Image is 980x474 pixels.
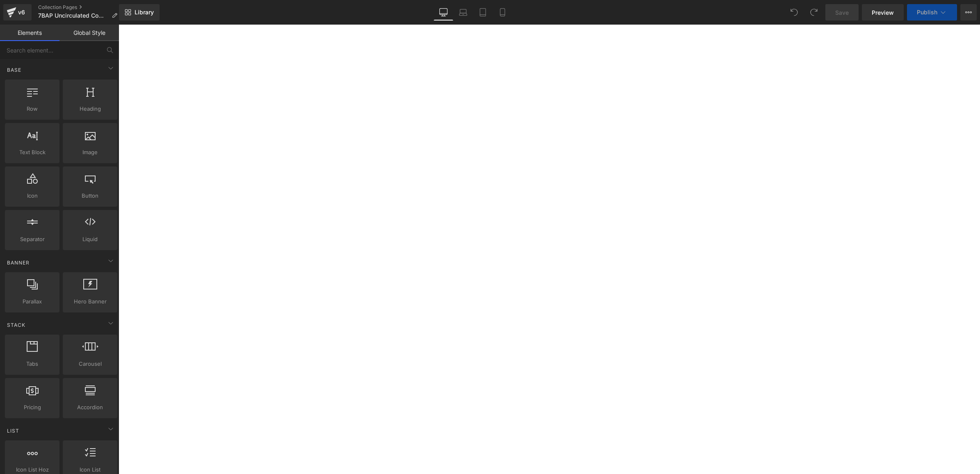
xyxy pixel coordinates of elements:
[917,9,937,16] span: Publish
[835,8,849,17] span: Save
[6,66,22,74] span: Base
[872,8,894,17] span: Preview
[65,235,115,244] span: Liquid
[6,427,20,435] span: List
[7,105,57,113] span: Row
[960,4,977,21] button: More
[119,4,160,21] a: New Library
[453,4,473,21] a: Laptop
[7,148,57,157] span: Text Block
[7,465,57,474] span: Icon List Hoz
[3,4,32,21] a: v6
[135,9,154,16] span: Library
[65,148,115,157] span: Image
[38,4,124,11] a: Collection Pages
[7,297,57,306] span: Parallax
[7,360,57,368] span: Tabs
[38,12,108,19] span: 7BAP Uncirculated Comics
[16,7,27,18] div: v6
[59,25,119,41] a: Global Style
[6,259,30,267] span: Banner
[907,4,957,21] button: Publish
[7,403,57,412] span: Pricing
[473,4,493,21] a: Tablet
[65,465,115,474] span: Icon List
[65,403,115,412] span: Accordion
[862,4,904,21] a: Preview
[493,4,512,21] a: Mobile
[7,235,57,244] span: Separator
[65,191,115,200] span: Button
[434,4,453,21] a: Desktop
[806,4,822,21] button: Redo
[65,297,115,306] span: Hero Banner
[65,360,115,368] span: Carousel
[6,321,26,329] span: Stack
[65,105,115,113] span: Heading
[7,191,57,200] span: Icon
[786,4,802,21] button: Undo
